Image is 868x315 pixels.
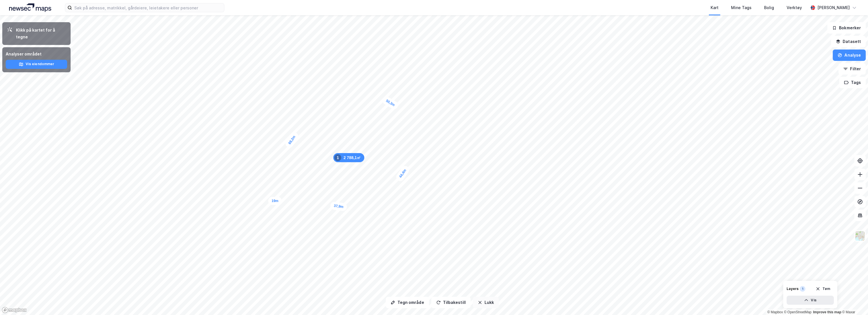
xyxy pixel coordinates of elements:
[813,310,841,314] a: Improve this map
[831,36,866,47] button: Datasett
[839,77,866,88] button: Tags
[6,51,67,57] div: Analyser området
[764,4,774,11] div: Bolig
[284,131,300,149] div: Map marker
[335,154,341,161] div: 1
[381,95,399,111] div: Map marker
[711,4,719,11] div: Kart
[473,297,499,308] button: Lukk
[787,4,802,11] div: Verktøy
[330,201,347,211] div: Map marker
[268,197,282,205] div: Map marker
[731,4,752,11] div: Mine Tags
[6,60,67,69] button: Vis eiendommer
[386,297,429,308] button: Tegn område
[833,50,866,61] button: Analyse
[16,27,66,40] div: Klikk på kartet for å tegne
[812,284,834,293] button: Tøm
[800,286,805,292] div: 1
[838,63,866,75] button: Filter
[855,230,865,241] img: Z
[840,288,868,315] div: Kontrollprogram for chat
[767,310,783,314] a: Mapbox
[787,287,799,291] div: Layers
[827,22,866,34] button: Bokmerker
[9,3,51,12] img: logo.a4113a55bc3d86da70a041830d287a7e.svg
[840,288,868,315] iframe: Chat Widget
[2,307,27,313] a: Mapbox homepage
[817,4,850,11] div: [PERSON_NAME]
[72,3,224,12] input: Søk på adresse, matrikkel, gårdeiere, leietakere eller personer
[787,296,834,305] button: Vis
[784,310,812,314] a: OpenStreetMap
[395,164,411,183] div: Map marker
[333,153,364,162] div: Map marker
[431,297,471,308] button: Tilbakestill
